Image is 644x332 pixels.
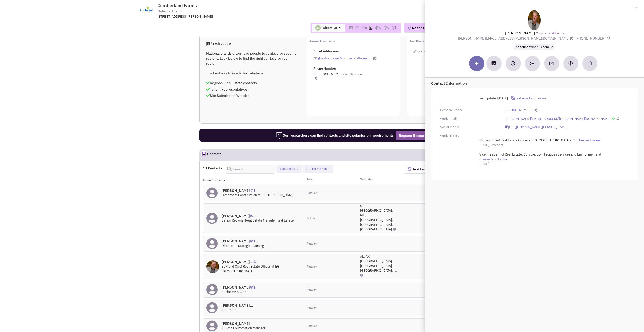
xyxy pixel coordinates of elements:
[505,125,567,130] a: [URL][DOMAIN_NAME][PERSON_NAME]
[431,81,638,86] p: Contact Information
[250,281,255,290] span: 1
[360,204,393,231] span: CT, [GEOGRAPHIC_DATA], ME, [GEOGRAPHIC_DATA], [GEOGRAPHIC_DATA], [GEOGRAPHIC_DATA]
[505,117,610,121] a: [PERSON_NAME][EMAIL_ADDRESS][PERSON_NAME][DOMAIN_NAME]
[365,26,367,30] span: 0
[222,321,265,326] h4: [PERSON_NAME]
[222,193,293,197] span: Director of Construction at [GEOGRAPHIC_DATA]
[315,25,321,31] img: 0uUM3Md7c0CEloGZFasN8w.png
[250,185,255,193] span: 1
[222,239,264,244] h4: [PERSON_NAME]
[479,157,507,162] a: Cumberland Farms
[479,162,489,166] span: [DATE]
[222,214,294,218] h4: [PERSON_NAME]
[250,210,255,218] span: 8
[437,134,502,138] div: Work History
[307,191,317,195] span: Retailer
[573,138,600,143] a: Cumberland Farms
[307,216,317,220] span: Retailer
[206,51,300,66] p: National Brands often have people to contact for specific regions. Look below to find the right c...
[276,132,283,139] img: icon-researcher-20.png
[253,256,258,264] span: 8
[404,23,432,33] button: Reach Out
[410,39,500,44] p: Real Estate links
[318,56,371,60] a: guestservices@cumberlandfarms....
[379,26,381,30] span: 0
[511,61,515,66] img: Add a Task
[222,218,294,223] span: Senior Regional Real Estate Manager Real Estate
[206,93,300,98] p: Site Submission Website
[437,125,502,130] div: Social Media
[250,235,255,244] span: 1
[278,166,300,172] button: 1 selected
[383,26,387,30] img: TaskCount.png
[303,178,354,183] div: Role
[312,24,345,32] span: Bloom Le
[305,166,331,172] button: All Territories
[505,31,535,35] lable: [PERSON_NAME]
[391,26,396,30] img: research-icon.png
[157,9,182,14] span: National Brand
[528,10,541,30] img: xdgSHunZiE6o0ppfGvtFLQ.jpg
[413,49,445,53] a: Corporate website
[222,326,265,330] span: IT Retail Automation Manager
[222,264,279,273] span: SVP and Chief Real Estate Officer at EG [GEOGRAPHIC_DATA]
[313,66,400,71] p: Phone Number
[206,260,219,273] img: xdgSHunZiE6o0ppfGvtFLQ.jpg
[360,254,397,273] span: AL, AK, [GEOGRAPHIC_DATA], [GEOGRAPHIC_DATA], [GEOGRAPHIC_DATA], ...
[549,61,554,66] img: Send an email
[250,189,253,192] img: icon-UserInteraction.png
[313,72,400,80] span: [PHONE_NUMBER]
[396,131,431,140] button: Request Research
[404,165,435,174] button: Test Emails
[458,36,575,41] span: [PERSON_NAME][EMAIL_ADDRESS][PERSON_NAME][DOMAIN_NAME]
[157,3,197,8] span: Cumberland Farms
[413,50,417,53] img: reachlinkicon.png
[222,285,255,290] h4: [PERSON_NAME]
[206,80,300,85] p: Regional Real Estate contacts
[276,133,394,138] span: Our researchers can find contacts and site submission requirements
[253,260,256,263] img: icon-UserInteraction.png
[313,49,400,54] p: Email Addresses
[479,152,601,161] span: at
[157,14,289,19] div: [STREET_ADDRESS][PERSON_NAME]
[222,290,246,294] span: Senior VP & CFO
[514,44,554,50] span: Account owner: Bloom Le
[536,31,564,36] a: Cumberland Farms
[568,61,573,66] img: Create a deal
[280,167,295,171] span: 1 selected
[250,215,253,217] img: icon-UserInteraction.png
[206,41,231,46] span: Reach out tip
[375,26,379,30] img: icon-dealamount.png
[307,242,317,246] span: Retailer
[491,61,496,66] img: Add a note
[307,324,317,328] span: Retailer
[345,72,362,76] span: –HQ/Office
[307,306,317,310] span: Retailer
[250,286,253,289] img: icon-UserInteraction.png
[588,61,592,65] img: Schedule a Meeting
[206,71,300,76] p: The best way to reach this retailer is:
[222,308,238,312] span: IT Director
[407,26,411,30] img: plane.png
[222,260,300,264] h4: [PERSON_NAME]...
[437,94,511,103] div: Last updated
[575,36,611,41] span: [PHONE_NUMBER]
[226,165,275,174] input: Search
[313,57,317,61] img: icon-email-active-16.png
[530,61,534,66] img: Subscribe to a cadence
[203,178,303,183] div: More contacts:
[417,49,445,53] span: Corporate website
[307,265,317,269] span: Retailer
[309,39,400,44] p: General information
[411,167,431,171] span: Test Emails
[515,96,546,100] span: Test email addresses
[498,96,508,100] span: [DATE]
[307,288,317,292] span: Retailer
[207,150,221,161] h2: Contacts
[203,166,222,170] h4: 13 Contacts
[479,138,570,142] span: SVP and Chief Real Estate Officer at EG [GEOGRAPHIC_DATA]
[479,138,600,142] span: at
[479,143,503,147] span: [DATE] - Present
[313,73,317,77] img: icon-phone.png
[222,188,293,193] h4: [PERSON_NAME]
